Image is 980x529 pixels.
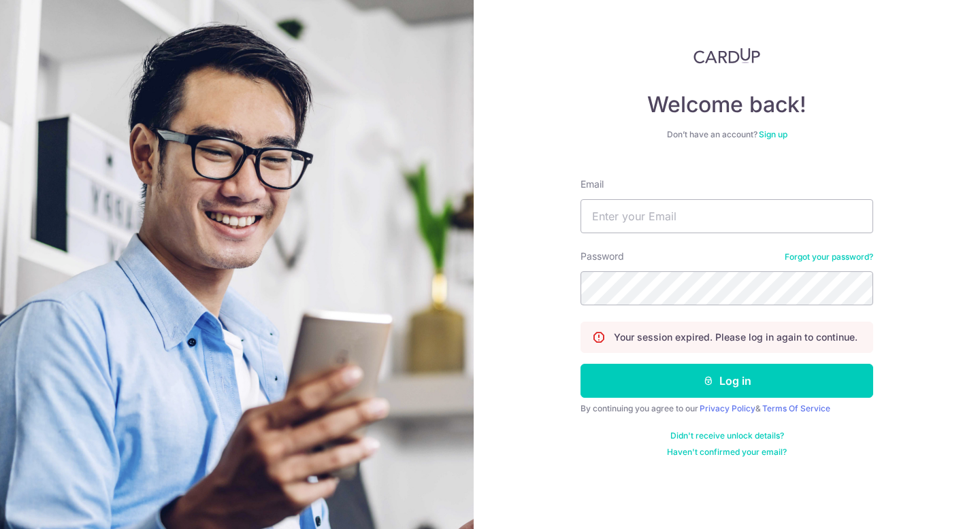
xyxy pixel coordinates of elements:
[581,364,873,398] button: Log in
[667,447,787,458] a: Haven't confirmed your email?
[581,177,604,191] label: Email
[581,129,873,140] div: Don’t have an account?
[759,129,787,139] a: Sign up
[670,430,784,441] a: Didn't receive unlock details?
[762,403,830,413] a: Terms Of Service
[693,48,760,64] img: CardUp Logo
[581,199,873,233] input: Enter your Email
[581,250,624,263] label: Password
[581,403,873,414] div: By continuing you agree to our &
[785,252,873,262] a: Forgot your password?
[700,403,755,413] a: Privacy Policy
[614,330,857,344] p: Your session expired. Please log in again to continue.
[581,91,873,118] h4: Welcome back!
